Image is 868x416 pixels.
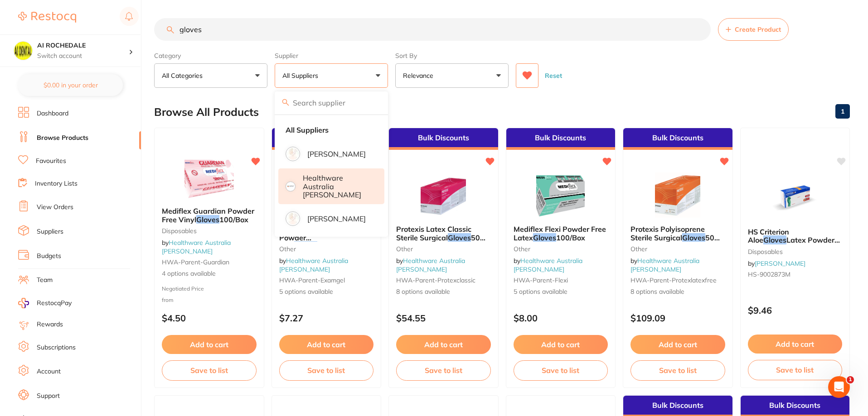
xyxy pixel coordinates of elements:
[37,320,63,329] a: Rewards
[630,313,725,323] p: $109.09
[396,245,491,253] small: other
[179,156,238,200] img: Mediflex Guardian Powder Free Vinyl Gloves 100/Box
[556,233,585,242] span: 100/Box
[735,26,781,33] span: Create Product
[275,63,388,88] button: All Suppliers
[748,235,840,253] span: Latex Powder Free Green Medium x 100
[847,376,854,383] span: 1
[395,52,509,60] label: Sort By
[36,157,66,166] a: Favourites
[630,225,725,242] b: Protexis Polyisoprene Sterile Surgical Gloves 50 Pairs/Box
[307,150,366,158] p: [PERSON_NAME]
[279,335,374,354] button: Add to cart
[162,360,257,380] button: Save to list
[162,206,254,224] span: Mediflex Guardian Powder Free Vinyl
[448,233,471,242] em: Gloves
[514,360,608,380] button: Save to list
[278,120,384,139] li: Clear selection
[162,286,257,292] small: Negotiated Price
[272,128,381,150] div: Bulk Discounts
[294,241,317,250] em: Gloves
[748,335,843,354] button: Add to cart
[623,128,732,150] div: Bulk Discounts
[835,102,850,120] a: 1
[279,257,348,273] a: Healthware Australia [PERSON_NAME]
[18,74,123,96] button: $0.00 in your order
[162,269,257,278] span: 4 options available
[396,287,491,296] span: 8 options available
[18,298,29,308] img: RestocqPay
[630,225,705,242] span: Protexis Polyisoprene Sterile Surgical
[37,134,88,143] a: Browse Products
[279,360,374,380] button: Save to list
[196,215,219,224] em: Gloves
[279,257,348,273] span: by
[37,41,129,50] h4: AI ROCHEDALE
[307,215,366,223] p: [PERSON_NAME]
[279,276,345,284] span: HWA-parent-examgel
[37,392,60,401] a: Support
[648,172,707,218] img: Protexis Polyisoprene Sterile Surgical Gloves 50 Pairs/Box
[396,257,465,273] a: Healthware Australia [PERSON_NAME]
[279,313,374,323] p: $7.27
[287,183,294,190] img: Healthware Australia Ridley
[514,313,608,323] p: $8.00
[514,225,608,242] b: Mediflex Flexi Powder Free Latex Gloves 100/Box
[748,259,805,268] span: by
[37,227,63,236] a: Suppliers
[154,52,267,60] label: Category
[162,207,257,224] b: Mediflex Guardian Powder Free Vinyl Gloves 100/Box
[514,257,582,273] span: by
[279,245,374,253] small: other
[317,241,346,250] span: 100/Box
[37,367,61,376] a: Account
[279,287,374,296] span: 5 options available
[275,91,388,114] input: Search supplier
[162,313,257,323] p: $4.50
[396,360,491,380] button: Save to list
[630,276,717,284] span: HWA-parent-protexlatexfree
[396,335,491,354] button: Add to cart
[748,228,843,244] b: HS Criterion Aloe Gloves Latex Powder Free Green Medium x 100
[403,71,437,80] p: Relevance
[630,335,725,354] button: Add to cart
[395,63,509,88] button: Relevance
[162,71,206,80] p: All Categories
[396,313,491,323] p: $54.55
[37,299,72,308] span: RestocqPay
[630,245,725,253] small: other
[682,233,705,242] em: Gloves
[162,258,229,266] span: HWA-parent-guardian
[35,179,78,188] a: Inventory Lists
[162,239,231,255] a: Healthware Australia [PERSON_NAME]
[755,259,805,268] a: [PERSON_NAME]
[630,287,725,296] span: 8 options available
[514,245,608,253] small: other
[748,305,843,316] p: $9.46
[37,52,129,61] p: Switch account
[154,106,259,119] h2: Browse All Products
[748,360,843,380] button: Save to list
[389,128,498,150] div: Bulk Discounts
[514,287,608,296] span: 5 options available
[18,7,76,28] a: Restocq Logo
[763,235,786,244] em: Gloves
[748,270,790,278] span: HS-9002873M
[282,71,322,80] p: All Suppliers
[748,227,789,244] span: HS Criterion Aloe
[542,63,565,88] button: Reset
[630,233,720,250] span: 50 Pairs/Box
[287,148,299,160] img: Adam Dental
[748,248,843,255] small: disposables
[162,335,257,354] button: Add to cart
[414,172,473,218] img: Protexis Latex Classic Sterile Surgical Gloves 50 Pairs/Box
[275,52,388,60] label: Supplier
[37,276,53,285] a: Team
[630,257,699,273] a: Healthware Australia [PERSON_NAME]
[162,296,174,303] span: from
[514,276,568,284] span: HWA-parent-flexi
[162,239,231,255] span: by
[18,298,72,308] a: RestocqPay
[162,227,257,234] small: Disposables
[396,276,475,284] span: HWA-parent-protexclassic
